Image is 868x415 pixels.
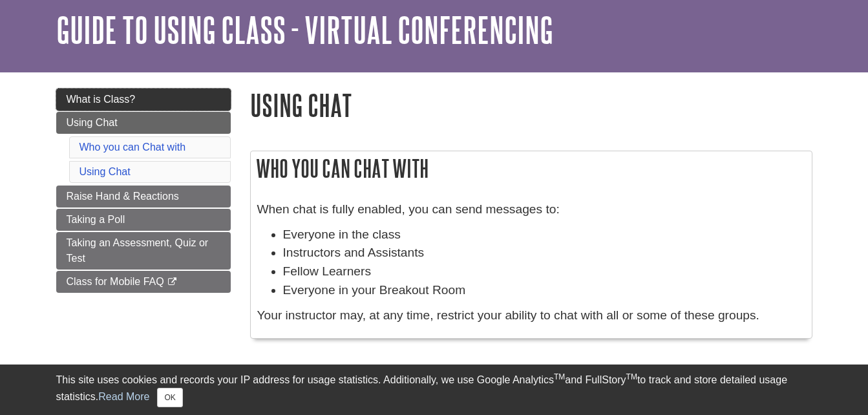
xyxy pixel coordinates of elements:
a: Guide to Using Class - Virtual Conferencing [56,10,553,50]
div: This site uses cookies and records your IP address for usage statistics. Additionally, we use Goo... [56,372,812,407]
li: Fellow Learners [283,262,805,281]
p: When chat is fully enabled, you can send messages to: [257,200,805,219]
a: Class for Mobile FAQ [56,271,231,293]
a: Read More [98,391,149,402]
a: Using Chat [79,166,131,177]
p: Your instructor may, at any time, restrict your ability to chat with all or some of these groups. [257,306,805,325]
li: Everyone in the class [283,226,805,244]
li: Everyone in your Breakout Room [283,281,805,300]
h1: Using Chat [250,89,812,122]
a: Taking an Assessment, Quiz or Test [56,232,231,270]
button: Close [157,388,182,407]
a: Taking a Poll [56,209,231,231]
sup: TM [554,372,565,381]
a: What is Class? [56,89,231,111]
a: Using Chat [56,112,231,134]
h2: Who you can Chat with [251,151,812,186]
sup: TM [626,372,637,381]
span: What is Class? [67,94,136,105]
span: Taking a Poll [67,214,125,225]
span: Taking an Assessment, Quiz or Test [67,237,209,264]
div: Guide Page Menu [56,89,231,293]
span: Class for Mobile FAQ [67,276,164,287]
a: Raise Hand & Reactions [56,186,231,207]
a: Who you can Chat with [79,142,186,153]
i: This link opens in a new window [167,278,178,286]
span: Using Chat [67,117,118,128]
span: Raise Hand & Reactions [67,191,179,202]
li: Instructors and Assistants [283,244,805,262]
